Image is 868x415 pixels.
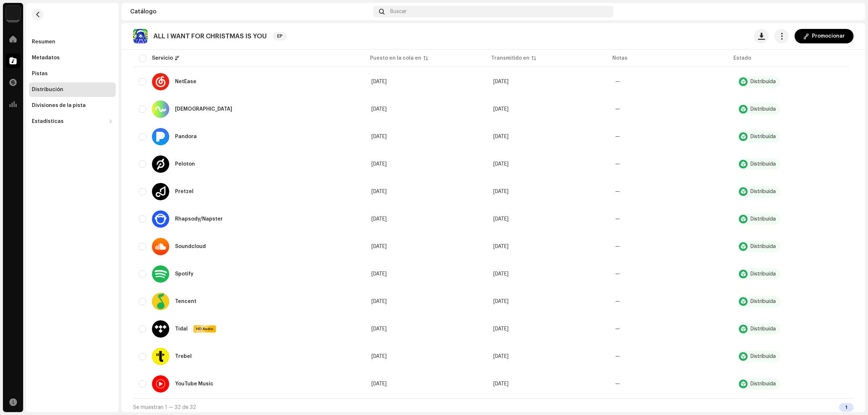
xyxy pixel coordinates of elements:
[493,79,509,84] span: 26 sept 2025
[615,189,620,194] re-a-table-badge: —
[29,51,116,65] re-m-nav-item: Metadatos
[371,354,387,359] span: 10 sept 2025
[371,107,387,112] span: 10 sept 2025
[493,162,509,167] span: 26 sept 2025
[371,326,387,331] span: 10 sept 2025
[493,217,509,222] span: 26 sept 2025
[175,189,193,194] div: Pretzel
[371,79,387,84] span: 10 sept 2025
[175,244,206,249] div: Soundcloud
[371,271,387,277] span: 10 sept 2025
[273,32,287,40] span: EP
[29,114,116,129] re-m-nav-dropdown: Estadísticas
[152,55,173,62] div: Servicio
[750,79,776,84] div: Distribuída
[194,326,215,331] span: HD Audio
[371,134,387,139] span: 10 sept 2025
[615,354,620,359] re-a-table-badge: —
[133,29,148,43] img: 5dbbecf7-ec73-4953-8623-f9f350f67b3d
[6,6,20,20] img: 34f81ff7-2202-4073-8c5d-62963ce809f3
[175,134,197,139] div: Pandora
[750,189,776,194] div: Distribuída
[750,271,776,277] div: Distribuída
[390,9,407,14] span: Buscar
[175,79,196,84] div: NetEase
[493,271,509,277] span: 26 sept 2025
[750,107,776,112] div: Distribuída
[812,29,845,43] span: Promocionar
[371,381,387,386] span: 10 sept 2025
[615,244,620,249] re-a-table-badge: —
[153,33,267,40] p: ALL I WANT FOR CHRISTMAS IS YOU
[371,217,387,222] span: 10 sept 2025
[175,162,195,167] div: Peloton
[615,79,620,84] re-a-table-badge: —
[370,55,421,62] div: Puesto en la cola en
[615,217,620,222] re-a-table-badge: —
[615,299,620,304] re-a-table-badge: —
[750,299,776,304] div: Distribuída
[371,162,387,167] span: 10 sept 2025
[371,244,387,249] span: 10 sept 2025
[615,326,620,331] re-a-table-badge: —
[493,354,509,359] span: 4 oct 2025
[493,107,509,112] span: 26 sept 2025
[175,107,232,112] div: Nuuday
[29,35,116,49] re-m-nav-item: Resumen
[615,381,620,386] re-a-table-badge: —
[750,162,776,167] div: Distribuída
[750,354,776,359] div: Distribuída
[493,381,509,386] span: 26 sept 2025
[32,55,60,61] div: Metadatos
[750,134,776,139] div: Distribuída
[175,354,192,359] div: Trebel
[29,67,116,81] re-m-nav-item: Pistas
[750,326,776,331] div: Distribuída
[371,189,387,194] span: 10 sept 2025
[175,381,213,386] div: YouTube Music
[795,29,854,43] button: Promocionar
[175,299,196,304] div: Tencent
[32,87,63,93] div: Distribución
[32,119,64,124] div: Estadísticas
[32,39,55,45] div: Resumen
[175,271,193,277] div: Spotify
[839,403,854,412] div: 1
[491,55,529,62] div: Transmitido en
[845,6,856,17] img: d6e06fa9-f9ce-4a05-ae31-ec4e8b5de632
[615,107,620,112] re-a-table-badge: —
[32,71,48,77] div: Pistas
[130,9,370,14] div: Catálogo
[493,134,509,139] span: 26 sept 2025
[750,244,776,249] div: Distribuída
[32,103,86,108] div: Divisiones de la pista
[371,299,387,304] span: 10 sept 2025
[493,189,509,194] span: 26 sept 2025
[133,405,196,410] span: Se muestran 1 — 32 de 32
[493,299,509,304] span: 26 sept 2025
[29,98,116,113] re-m-nav-item: Divisiones de la pista
[750,217,776,222] div: Distribuída
[750,381,776,386] div: Distribuída
[615,271,620,277] re-a-table-badge: —
[493,244,509,249] span: 26 sept 2025
[29,82,116,97] re-m-nav-item: Distribución
[175,326,188,331] div: Tidal
[615,134,620,139] re-a-table-badge: —
[175,217,223,222] div: Rhapsody/Napster
[615,162,620,167] re-a-table-badge: —
[493,326,509,331] span: 26 sept 2025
